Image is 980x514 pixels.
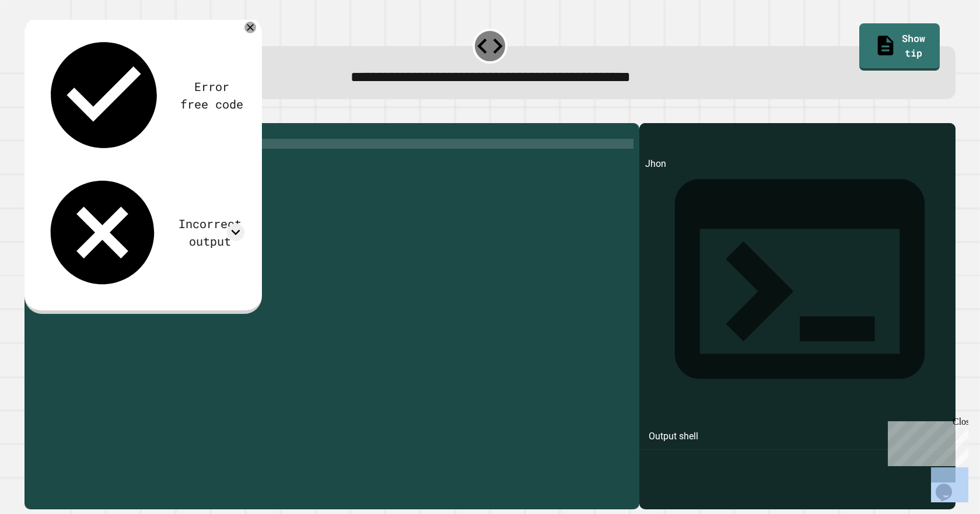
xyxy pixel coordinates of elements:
[176,215,244,250] div: Incorrect output
[931,467,968,502] iframe: chat widget
[179,78,244,113] div: Error free code
[645,157,950,509] div: Jhon
[883,417,968,466] iframe: chat widget
[5,5,80,74] div: Chat with us now!Close
[859,23,940,71] a: Show tip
